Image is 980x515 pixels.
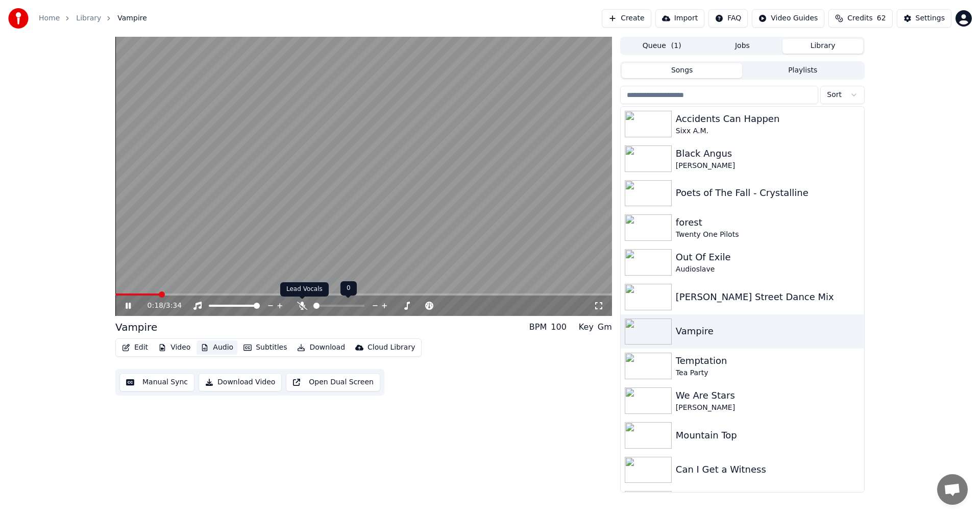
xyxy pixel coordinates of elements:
[551,321,567,333] div: 100
[676,126,860,136] div: Sixx A.M.
[676,403,860,413] div: [PERSON_NAME]
[782,39,863,54] button: Library
[676,290,860,304] div: [PERSON_NAME] Street Dance Mix
[676,368,860,378] div: Tea Party
[676,230,860,240] div: Twenty One Pilots
[8,8,29,29] img: youka
[119,373,194,391] button: Manual Sync
[676,264,860,275] div: Audioslave
[197,340,237,355] button: Audio
[676,354,860,368] div: Temptation
[676,388,860,403] div: We Are Stars
[579,321,594,333] div: Key
[752,9,824,28] button: Video Guides
[199,373,282,391] button: Download Video
[676,112,860,126] div: Accidents Can Happen
[671,41,681,51] span: ( 1 )
[115,320,157,334] div: Vampire
[702,39,783,54] button: Jobs
[293,340,349,355] button: Download
[340,281,357,296] div: 0
[39,13,147,23] nav: breadcrumb
[916,13,945,23] div: Settings
[827,90,842,100] span: Sort
[676,250,860,264] div: Out Of Exile
[742,63,863,78] button: Playlists
[622,63,743,78] button: Songs
[676,324,860,338] div: Vampire
[937,474,968,505] div: Open chat
[602,9,651,28] button: Create
[847,13,872,23] span: Credits
[655,9,704,28] button: Import
[897,9,951,28] button: Settings
[676,161,860,171] div: [PERSON_NAME]
[154,340,194,355] button: Video
[676,186,860,200] div: Poets of The Fall - Crystalline
[877,13,886,23] span: 62
[117,13,147,23] span: Vampire
[280,282,329,297] div: Lead Vocals
[529,321,547,333] div: BPM
[367,342,415,353] div: Cloud Library
[118,340,152,355] button: Edit
[676,462,860,477] div: Can I Get a Witness
[828,9,892,28] button: Credits62
[708,9,748,28] button: FAQ
[622,39,702,54] button: Queue
[148,301,163,311] span: 0:18
[239,340,291,355] button: Subtitles
[39,13,60,23] a: Home
[598,321,612,333] div: Gm
[676,428,860,443] div: Mountain Top
[676,146,860,161] div: Black Angus
[676,215,860,230] div: forest
[76,13,101,23] a: Library
[148,301,172,311] div: /
[286,373,380,391] button: Open Dual Screen
[166,301,182,311] span: 3:34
